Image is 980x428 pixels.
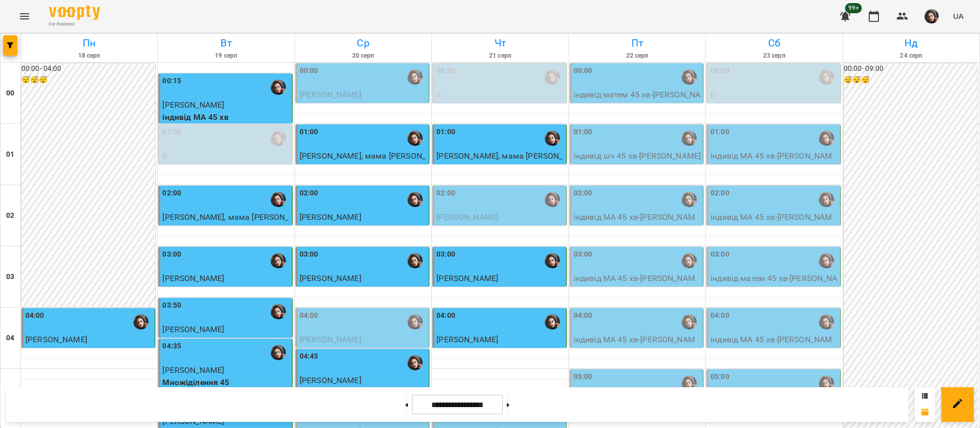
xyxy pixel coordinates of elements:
label: 05:00 [710,371,729,383]
span: 99+ [845,3,862,13]
label: 00:00 [710,65,729,77]
span: [PERSON_NAME] [162,273,224,283]
label: 03:00 [574,249,593,260]
div: Гусак Олена Армаїсівна \МА укр .рос\ШЧ укр .рос\\ https://us06web.zoom.us/j/83079612343 [545,69,560,85]
div: Гусак Олена Армаїсівна \МА укр .рос\ШЧ укр .рос\\ https://us06web.zoom.us/j/83079612343 [271,131,286,146]
div: Гусак Олена Армаїсівна \МА укр .рос\ШЧ укр .рос\\ https://us06web.zoom.us/j/83079612343 [681,69,697,85]
h6: 19 серп [159,51,292,61]
img: Гусак Олена Армаїсівна \МА укр .рос\ШЧ укр .рос\\ https://us06web.zoom.us/j/83079612343 [271,253,286,268]
div: Гусак Олена Армаїсівна \МА укр .рос\ШЧ укр .рос\\ https://us06web.zoom.us/j/83079612343 [819,131,834,146]
p: індивід МА 45 хв - [PERSON_NAME] [574,272,701,296]
label: 02:00 [162,188,181,199]
p: індивід матем 45 хв [162,285,289,297]
span: UA [953,11,964,21]
h6: 04 [6,333,14,344]
label: 00:00 [574,65,593,77]
p: індивід МА 45 хв [162,336,289,348]
p: 0 [162,150,289,162]
p: Множіділення 45 [162,376,289,389]
img: 415cf204168fa55e927162f296ff3726.jpg [924,9,939,23]
img: Гусак Олена Армаїсівна \МА укр .рос\ШЧ укр .рос\\ https://us06web.zoom.us/j/83079612343 [407,192,423,207]
h6: 00 [6,88,14,99]
button: UA [949,7,968,26]
p: індивід МА 45 хв ([PERSON_NAME]) [162,162,289,186]
p: 0 [436,89,563,101]
label: 03:00 [710,249,729,260]
img: Гусак Олена Армаїсівна \МА укр .рос\ШЧ укр .рос\\ https://us06web.zoom.us/j/83079612343 [545,131,560,146]
h6: Пт [571,35,704,51]
div: Гусак Олена Армаїсівна \МА укр .рос\ШЧ укр .рос\\ https://us06web.zoom.us/j/83079612343 [407,131,423,146]
img: Гусак Олена Армаїсівна \МА укр .рос\ШЧ укр .рос\\ https://us06web.zoom.us/j/83079612343 [407,355,423,370]
label: 00:00 [436,65,455,77]
p: індивід шч 45 хв - [PERSON_NAME] [574,150,701,162]
h6: 01 [6,149,14,160]
h6: Чт [433,35,567,51]
div: Гусак Олена Армаїсівна \МА укр .рос\ШЧ укр .рос\\ https://us06web.zoom.us/j/83079612343 [133,314,149,330]
p: індивід МА 45 хв [26,346,153,358]
p: індивід шч 45 хв [300,101,427,113]
span: [PERSON_NAME] [300,90,361,99]
img: Гусак Олена Армаїсівна \МА укр .рос\ШЧ укр .рос\\ https://us06web.zoom.us/j/83079612343 [681,253,697,268]
label: 03:00 [162,249,181,260]
label: 04:45 [300,351,318,362]
span: [PERSON_NAME], мама [PERSON_NAME] [300,151,426,173]
img: Гусак Олена Армаїсівна \МА укр .рос\ШЧ укр .рос\\ https://us06web.zoom.us/j/83079612343 [407,69,423,85]
p: індивід матем 45 хв [436,285,563,297]
span: [PERSON_NAME] [162,365,224,375]
p: індивід шч 45 хв ([PERSON_NAME]) [436,101,563,125]
p: індивід матем 45 хв - [PERSON_NAME] [710,272,838,296]
h6: 21 серп [433,51,567,61]
span: [PERSON_NAME] [162,100,224,110]
div: Гусак Олена Армаїсівна \МА укр .рос\ШЧ укр .рос\\ https://us06web.zoom.us/j/83079612343 [819,253,834,268]
div: Гусак Олена Армаїсівна \МА укр .рос\ШЧ укр .рос\\ https://us06web.zoom.us/j/83079612343 [681,131,697,146]
img: Гусак Олена Армаїсівна \МА укр .рос\ШЧ укр .рос\\ https://us06web.zoom.us/j/83079612343 [545,192,560,207]
label: 01:00 [574,127,593,138]
p: індивід МА 45 хв - [PERSON_NAME] [710,334,838,358]
img: Гусак Олена Армаїсівна \МА укр .рос\ШЧ укр .рос\\ https://us06web.zoom.us/j/83079612343 [819,314,834,330]
img: Гусак Олена Армаїсівна \МА укр .рос\ШЧ укр .рос\\ https://us06web.zoom.us/j/83079612343 [271,345,286,360]
h6: Сб [707,35,841,51]
h6: 18 серп [22,51,156,61]
div: Гусак Олена Армаїсівна \МА укр .рос\ШЧ укр .рос\\ https://us06web.zoom.us/j/83079612343 [407,253,423,268]
h6: 02 [6,210,14,221]
label: 03:50 [162,300,181,311]
img: Гусак Олена Армаїсівна \МА укр .рос\ШЧ укр .рос\\ https://us06web.zoom.us/j/83079612343 [819,192,834,207]
p: 0 [710,89,838,101]
img: Гусак Олена Армаїсівна \МА укр .рос\ШЧ укр .рос\\ https://us06web.zoom.us/j/83079612343 [545,314,560,330]
span: [PERSON_NAME] [162,324,224,334]
label: 00:15 [162,75,181,87]
span: [PERSON_NAME] [300,335,361,344]
span: [PERSON_NAME] [436,335,498,344]
label: 01:00 [162,127,181,138]
p: індивід МА 45 хв [300,223,427,236]
h6: 20 серп [297,51,430,61]
p: індивід МА 45 хв - [PERSON_NAME] [574,211,701,235]
span: [PERSON_NAME] [300,212,361,222]
p: індивід шч 45 хв ([PERSON_NAME]) [710,101,838,125]
h6: 😴😴😴 [844,74,977,86]
p: Множіділення 45 [436,346,563,358]
span: [PERSON_NAME] [300,375,361,385]
label: 04:00 [710,310,729,321]
label: 02:00 [300,188,318,199]
p: індивід матем 45 хв - [PERSON_NAME] [574,89,701,113]
img: Гусак Олена Армаїсівна \МА укр .рос\ШЧ укр .рос\\ https://us06web.zoom.us/j/83079612343 [271,304,286,319]
span: [PERSON_NAME], мама [PERSON_NAME] [436,151,562,173]
h6: 24 серп [845,51,978,61]
img: Гусак Олена Армаїсівна \МА укр .рос\ШЧ укр .рос\\ https://us06web.zoom.us/j/83079612343 [681,192,697,207]
label: 04:00 [436,310,455,321]
button: Menu [12,4,37,29]
div: Гусак Олена Армаїсівна \МА укр .рос\ШЧ укр .рос\\ https://us06web.zoom.us/j/83079612343 [819,69,834,85]
img: Гусак Олена Армаїсівна \МА укр .рос\ШЧ укр .рос\\ https://us06web.zoom.us/j/83079612343 [819,375,834,391]
label: 02:00 [574,188,593,199]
